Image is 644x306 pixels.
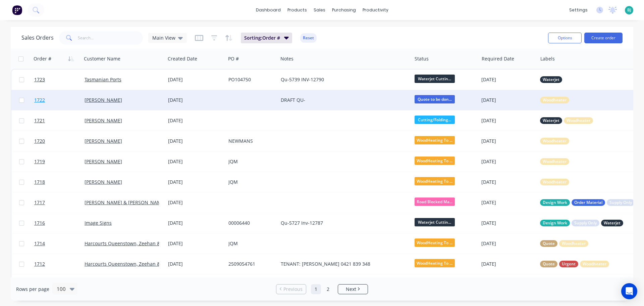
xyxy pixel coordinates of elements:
div: [DATE] [168,179,223,185]
span: Woodheater [567,117,590,124]
a: Next page [338,286,368,293]
span: WoodHeating To ... [415,238,455,247]
div: purchasing [329,5,359,15]
span: Road Blocked Ma... [415,198,455,206]
div: Created Date [168,55,197,62]
button: Create order [584,33,623,43]
a: [PERSON_NAME] [85,117,122,124]
div: [DATE] [168,261,223,267]
span: Woodheater [543,179,567,185]
a: Harcourts Queenstown, Zeehan & [PERSON_NAME] [85,261,199,267]
div: [DATE] [168,76,223,83]
span: 1721 [34,117,45,124]
span: 1719 [34,158,45,165]
span: Main View [152,34,175,41]
a: [PERSON_NAME] [85,179,122,185]
div: Notes [280,55,293,62]
button: Woodheater [540,179,569,185]
span: Design Work [543,220,567,226]
button: QuoteWoodheater [540,240,588,247]
span: Quote [543,240,555,247]
div: productivity [359,5,392,15]
a: [PERSON_NAME] [85,97,122,103]
a: Page 2 [323,284,333,294]
span: Urgent [562,261,576,267]
span: Supply Only [609,199,632,206]
button: Reset [300,33,317,43]
span: Waterjet [543,117,559,124]
div: Open Intercom Messenger [621,283,637,299]
div: [DATE] [168,97,223,103]
div: settings [566,5,591,15]
span: 1714 [34,240,45,247]
span: Design Work [543,199,567,206]
a: Image Signs [85,220,112,226]
div: [DATE] [168,199,223,206]
span: WoodHeating To ... [415,177,455,185]
img: Factory [12,5,22,15]
a: 1714 [34,233,85,254]
span: 1722 [34,97,45,103]
span: Supply Only [574,220,597,226]
div: 00006440 [228,220,273,226]
div: Qu-5739 INV-12790 [281,76,403,83]
a: dashboard [253,5,284,15]
span: Woodheater [543,158,567,165]
span: Sorting: Order # [244,35,280,41]
span: Rows per page [16,286,49,293]
div: [DATE] [481,199,535,206]
a: 1709 [34,274,85,295]
button: Woodheater [540,158,569,165]
span: WoodHeating To ... [415,136,455,144]
div: [DATE] [481,179,535,185]
div: Customer Name [84,55,120,62]
div: Qu-5727 Inv-12787 [281,220,403,226]
button: Woodheater [540,97,569,103]
div: [DATE] [481,158,535,165]
div: [DATE] [168,220,223,226]
button: Waterjet [540,76,562,83]
button: QuoteUrgentWoodheater [540,261,609,267]
span: 1716 [34,220,45,226]
span: Waterjet Cuttin... [415,218,455,226]
a: Harcourts Queenstown, Zeehan & [PERSON_NAME] [85,240,199,247]
span: Woodheater [562,240,586,247]
div: sales [310,5,329,15]
div: [DATE] [481,117,535,124]
span: 1718 [34,179,45,185]
span: WoodHeating To ... [415,157,455,165]
div: [DATE] [168,138,223,144]
button: WaterjetWoodheater [540,117,593,124]
div: PO104750 [228,76,273,83]
span: WoodHeating To ... [415,259,455,267]
span: Order Material [574,199,602,206]
div: [DATE] [481,97,535,103]
span: Waterjet Cuttin... [415,75,455,83]
button: Design WorkSupply OnlyWaterjet [540,220,623,226]
div: 2509054761 [228,261,273,267]
span: Waterjet [543,76,559,83]
span: 1723 [34,76,45,83]
span: BJ [627,7,631,13]
div: Status [415,55,429,62]
button: Sorting:Order # [241,33,292,43]
span: Next [346,286,356,293]
a: 1721 [34,111,85,131]
div: DRAFT QU- [281,97,403,103]
span: 1720 [34,138,45,144]
input: Search... [78,31,143,45]
div: Order # [34,55,51,62]
a: 1718 [34,172,85,192]
div: Labels [540,55,555,62]
a: 1723 [34,70,85,90]
div: [DATE] [481,76,535,83]
a: Previous page [276,286,306,293]
div: [DATE] [481,138,535,144]
a: [PERSON_NAME] [85,158,122,165]
div: JQM [228,179,273,185]
span: Waterjet [604,220,621,226]
span: Cutting/Folding... [415,116,455,124]
span: 1717 [34,199,45,206]
h1: Sales Orders [21,35,54,41]
a: Tasmanian Ports [85,76,121,83]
